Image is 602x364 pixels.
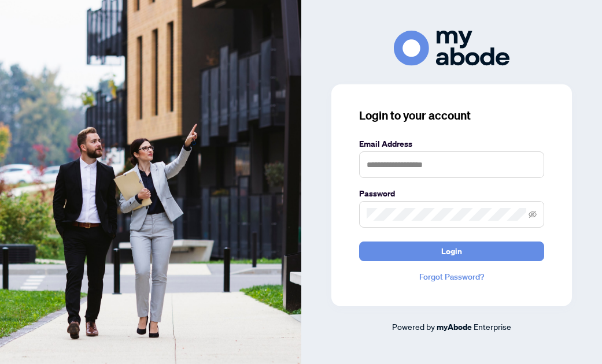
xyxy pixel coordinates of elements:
[394,31,509,66] img: ma-logo
[529,210,537,218] span: eye-invisible
[359,187,544,200] label: Password
[474,321,511,332] span: Enterprise
[359,270,544,283] a: Forgot Password?
[359,138,544,150] label: Email Address
[437,321,472,333] a: myAbode
[441,242,462,261] span: Login
[392,321,435,332] span: Powered by
[359,242,544,261] button: Login
[359,107,544,124] h3: Login to your account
